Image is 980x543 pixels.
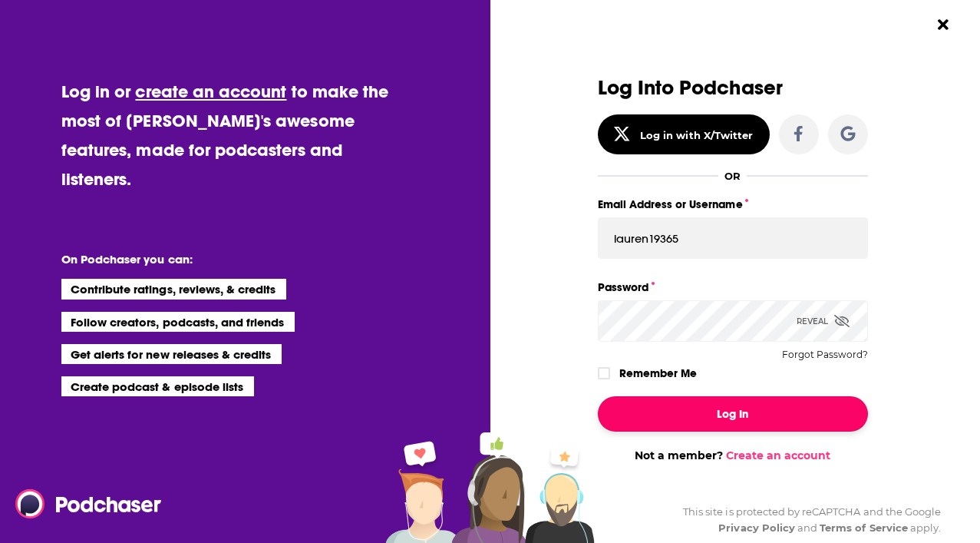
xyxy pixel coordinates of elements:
[820,521,908,534] a: Terms of Service
[135,81,286,102] a: create an account
[718,521,795,534] a: Privacy Policy
[598,114,770,154] button: Log in with X/Twitter
[598,217,868,259] input: Email Address or Username
[929,10,958,39] button: Close Button
[782,349,868,360] button: Forgot Password?
[598,194,868,214] label: Email Address or Username
[15,489,163,518] img: Podchaser - Follow, Share and Rate Podcasts
[15,489,150,518] a: Podchaser - Follow, Share and Rate Podcasts
[61,312,295,332] li: Follow creators, podcasts, and friends
[598,449,868,462] div: Not a member?
[61,344,282,364] li: Get alerts for new releases & credits
[598,277,868,297] label: Password
[640,129,753,141] div: Log in with X/Twitter
[598,396,868,432] button: Log In
[726,449,830,462] a: Create an account
[619,363,697,383] label: Remember Me
[61,279,287,299] li: Contribute ratings, reviews, & credits
[61,252,368,267] li: On Podchaser you can:
[598,77,868,99] h3: Log Into Podchaser
[61,376,254,396] li: Create podcast & episode lists
[724,170,741,182] div: OR
[671,504,941,536] div: This site is protected by reCAPTCHA and the Google and apply.
[797,300,850,342] div: Reveal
